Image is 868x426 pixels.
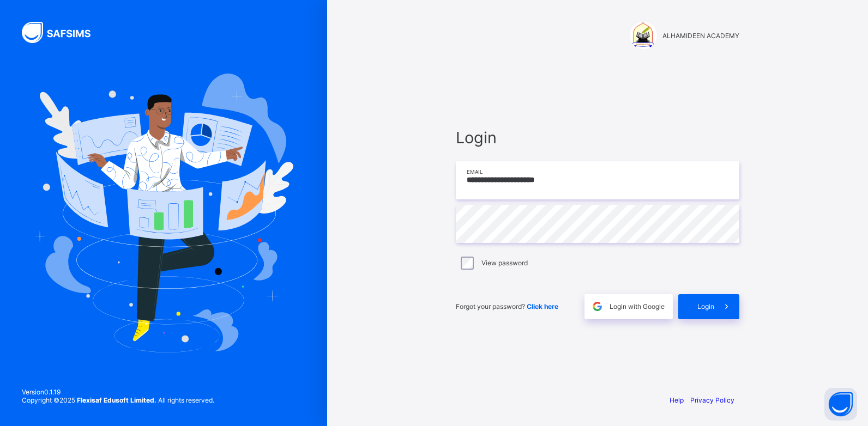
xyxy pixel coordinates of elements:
[591,300,604,313] img: google.396cfc9801f0270233282035f929180a.svg
[456,302,558,311] span: Forgot your password?
[824,388,857,421] button: Open asap
[22,396,214,404] span: Copyright © 2025 All rights reserved.
[22,388,214,396] span: Version 0.1.19
[670,396,684,404] a: Help
[697,302,714,311] span: Login
[77,396,156,404] strong: Flexisaf Edusoft Limited.
[22,22,104,43] img: SAFSIMS Logo
[527,302,558,311] a: Click here
[610,302,665,311] span: Login with Google
[456,128,739,147] span: Login
[481,259,528,267] label: View password
[34,74,293,352] img: Hero Image
[690,396,734,404] a: Privacy Policy
[662,32,739,40] span: ALHAMIDEEN ACADEMY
